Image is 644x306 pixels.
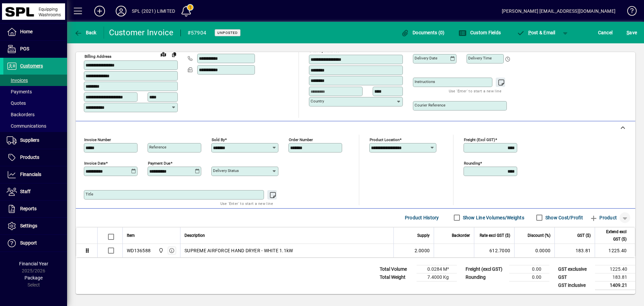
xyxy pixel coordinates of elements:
[184,232,205,239] span: Description
[184,247,293,254] span: SUPREME AIRFORCE HAND DRYER - WHITE 1.1kW
[158,49,169,59] a: View on map
[513,27,559,39] button: Post & Email
[3,166,67,183] a: Financials
[132,6,175,16] div: SPL (2021) LIMITED
[20,172,41,177] span: Financials
[590,212,617,223] span: Product
[3,132,67,149] a: Suppliers
[478,247,510,254] div: 612.7000
[84,161,106,165] mat-label: Invoice date
[462,273,509,281] td: Rounding
[376,273,417,281] td: Total Weight
[3,201,67,217] a: Reports
[67,27,104,39] app-page-header-button: Back
[598,27,613,38] span: Cancel
[595,273,635,281] td: 183.81
[401,30,445,35] span: Documents (0)
[3,149,67,166] a: Products
[7,123,46,129] span: Communications
[86,192,93,196] mat-label: Title
[595,281,635,290] td: 1409.21
[402,212,442,224] button: Product History
[20,155,39,160] span: Products
[89,5,110,17] button: Add
[20,189,31,194] span: Staff
[622,1,636,23] a: Knowledge Base
[3,235,67,252] a: Support
[577,232,591,239] span: GST ($)
[449,87,501,95] mat-hint: Use 'Enter' to start a new line
[127,247,151,254] div: WD136588
[217,31,238,35] span: Unposted
[84,137,111,142] mat-label: Invoice number
[19,261,48,266] span: Financial Year
[595,244,635,257] td: 1225.40
[213,168,239,173] mat-label: Delivery status
[625,27,639,39] button: Save
[554,244,595,257] td: 183.81
[405,212,439,223] span: Product History
[528,232,550,239] span: Discount (%)
[20,223,37,228] span: Settings
[417,273,457,281] td: 7.4000 Kg
[24,275,43,280] span: Package
[3,109,67,120] a: Backorders
[212,137,225,142] mat-label: Sold by
[3,75,67,86] a: Invoices
[20,206,37,211] span: Reports
[20,29,33,34] span: Home
[72,27,98,39] button: Back
[169,49,179,60] button: Copy to Delivery address
[517,30,555,35] span: ost & Email
[289,137,313,142] mat-label: Order number
[462,265,509,273] td: Freight (excl GST)
[462,214,524,221] label: Show Line Volumes/Weights
[399,27,446,39] button: Documents (0)
[514,244,554,257] td: 0.0000
[627,30,629,35] span: S
[7,78,28,83] span: Invoices
[415,103,445,107] mat-label: Courier Reference
[127,232,135,239] span: Item
[595,265,635,273] td: 1225.40
[3,41,67,57] a: POS
[3,120,67,132] a: Communications
[370,137,399,142] mat-label: Product location
[7,100,26,106] span: Quotes
[528,30,531,35] span: P
[586,212,620,224] button: Product
[502,6,615,16] div: [PERSON_NAME] [EMAIL_ADDRESS][DOMAIN_NAME]
[417,265,457,273] td: 0.0284 M³
[509,273,549,281] td: 0.00
[3,218,67,234] a: Settings
[20,46,29,51] span: POS
[468,56,492,60] mat-label: Delivery time
[148,161,170,165] mat-label: Payment due
[544,214,583,221] label: Show Cost/Profit
[149,145,166,149] mat-label: Reference
[394,43,405,54] button: Choose address
[480,232,510,239] span: Rate excl GST ($)
[3,183,67,200] a: Staff
[509,265,549,273] td: 0.00
[376,265,417,273] td: Total Volume
[74,30,97,35] span: Back
[452,232,470,239] span: Backorder
[457,27,502,39] button: Custom Fields
[157,247,164,254] span: SPL (2021) Limited
[415,79,435,84] mat-label: Instructions
[187,28,207,38] div: #57904
[464,137,495,142] mat-label: Freight (excl GST)
[109,27,174,38] div: Customer Invoice
[464,161,480,165] mat-label: Rounding
[20,63,43,69] span: Customers
[110,5,132,17] button: Profile
[7,112,35,117] span: Backorders
[20,137,39,143] span: Suppliers
[3,24,67,40] a: Home
[599,228,627,243] span: Extend excl GST ($)
[417,232,430,239] span: Supply
[7,89,32,94] span: Payments
[415,247,430,254] span: 2.0000
[596,27,614,39] button: Cancel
